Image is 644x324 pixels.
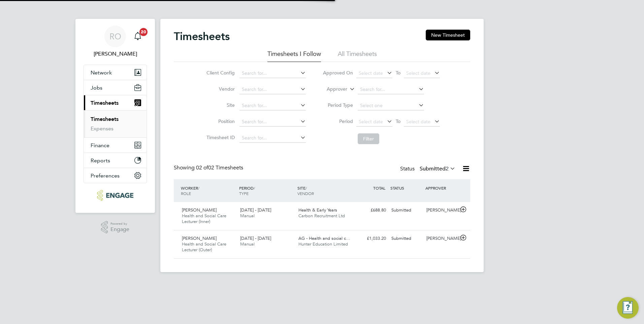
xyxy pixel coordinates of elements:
[174,164,245,171] div: Showing
[84,190,147,201] a: Go to home page
[84,168,147,183] button: Preferences
[267,50,321,62] li: Timesheets I Follow
[91,125,114,132] a: Expenses
[296,182,354,199] div: SITE
[181,191,191,196] span: ROLE
[84,153,147,168] button: Reports
[239,133,306,143] input: Search for...
[182,207,217,213] span: [PERSON_NAME]
[131,26,144,47] a: 20
[237,182,296,199] div: PERIOD
[101,221,130,234] a: Powered byEngage
[338,50,377,62] li: All Timesheets
[424,233,459,244] div: [PERSON_NAME]
[297,191,314,196] span: VENDOR
[617,297,639,319] button: Engage Resource Center
[240,241,255,247] span: Manual
[198,185,199,191] span: /
[97,190,133,201] img: ncclondon-logo-retina.png
[254,185,255,191] span: /
[354,233,389,244] div: £1,033.20
[239,85,306,94] input: Search for...
[204,102,235,108] label: Site
[91,69,112,76] span: Network
[406,70,430,76] span: Select date
[84,50,147,58] span: Roslyn O'Garro
[174,30,230,43] h2: Timesheets
[389,182,424,194] div: STATUS
[204,70,235,76] label: Client Config
[424,205,459,216] div: [PERSON_NAME]
[204,86,235,92] label: Vendor
[91,100,119,106] span: Timesheets
[84,95,147,110] button: Timesheets
[358,101,424,110] input: Select one
[240,207,271,213] span: [DATE] - [DATE]
[323,70,353,76] label: Approved On
[354,205,389,216] div: £688.80
[182,213,226,224] span: Health and Social Care Lecturer (Inner)
[239,69,306,78] input: Search for...
[323,102,353,108] label: Period Type
[298,207,337,213] span: Health & Early Years
[84,65,147,80] button: Network
[298,213,345,219] span: Carbon Recruitment Ltd
[400,164,457,174] div: Status
[389,233,424,244] div: Submitted
[182,235,217,241] span: [PERSON_NAME]
[394,68,402,77] span: To
[84,138,147,153] button: Finance
[179,182,237,199] div: WORKER
[75,19,155,213] nav: Main navigation
[305,185,307,191] span: /
[84,110,147,137] div: Timesheets
[240,235,271,241] span: [DATE] - [DATE]
[446,165,449,172] span: 2
[394,117,402,126] span: To
[182,241,226,253] span: Health and Social Care Lecturer (Outer)
[239,117,306,127] input: Search for...
[91,172,120,179] span: Preferences
[373,185,385,191] span: TOTAL
[298,235,350,241] span: AG - Health and social c…
[91,157,110,164] span: Reports
[358,133,379,144] button: Filter
[406,119,430,125] span: Select date
[420,165,455,172] label: Submitted
[239,101,306,110] input: Search for...
[426,30,470,40] button: New Timesheet
[84,80,147,95] button: Jobs
[110,221,129,227] span: Powered by
[204,134,235,140] label: Timesheet ID
[424,182,459,194] div: APPROVER
[139,28,148,36] span: 20
[358,85,424,94] input: Search for...
[109,32,121,41] span: RO
[239,191,249,196] span: TYPE
[317,86,347,93] label: Approver
[84,26,147,58] a: RO[PERSON_NAME]
[110,227,129,232] span: Engage
[359,70,383,76] span: Select date
[91,85,102,91] span: Jobs
[240,213,255,219] span: Manual
[91,116,119,122] a: Timesheets
[323,118,353,124] label: Period
[196,164,243,171] span: 02 Timesheets
[91,142,109,149] span: Finance
[298,241,348,247] span: Hunter Education Limited
[389,205,424,216] div: Submitted
[359,119,383,125] span: Select date
[204,118,235,124] label: Position
[196,164,208,171] span: 02 of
